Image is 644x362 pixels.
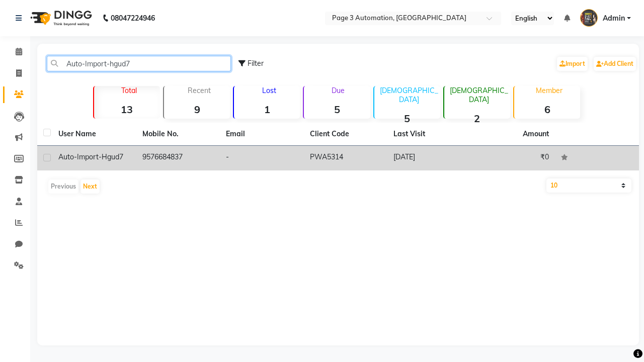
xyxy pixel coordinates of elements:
[168,86,230,95] p: Recent
[603,13,625,24] span: Admin
[580,9,598,27] img: Admin
[471,146,555,170] td: ₹0
[234,103,300,116] strong: 1
[47,56,231,71] input: Search by Name/Mobile/Email/Code
[94,103,160,116] strong: 13
[238,86,300,95] p: Lost
[80,179,100,194] button: Next
[136,123,220,146] th: Mobile No.
[306,86,370,95] p: Due
[557,57,588,71] a: Import
[387,123,471,146] th: Last Visit
[26,4,95,32] img: logo
[304,103,370,116] strong: 5
[304,123,388,146] th: Client Code
[164,103,230,116] strong: 9
[304,146,388,170] td: PWA5314
[52,123,136,146] th: User Name
[448,86,510,104] p: [DEMOGRAPHIC_DATA]
[514,103,580,116] strong: 6
[594,57,636,71] a: Add Client
[374,112,440,125] strong: 5
[220,146,304,170] td: -
[136,146,220,170] td: 9576684837
[378,86,440,104] p: [DEMOGRAPHIC_DATA]
[98,86,160,95] p: Total
[248,59,264,68] span: Filter
[444,112,510,125] strong: 2
[387,146,471,170] td: [DATE]
[111,4,155,32] b: 08047224946
[220,123,304,146] th: Email
[517,123,555,145] th: Amount
[518,86,580,95] p: Member
[58,152,123,161] span: Auto-Import-hgud7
